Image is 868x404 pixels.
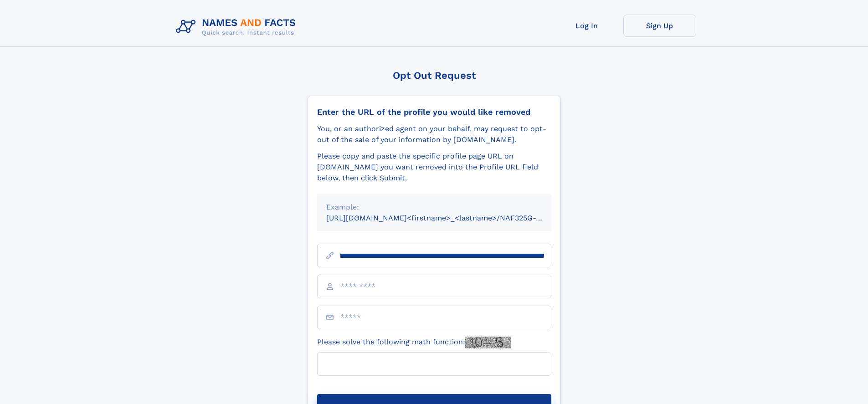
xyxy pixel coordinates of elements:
[326,214,569,222] small: [URL][DOMAIN_NAME]<firstname>_<lastname>/NAF325G-xxxxxxxx
[317,107,551,117] div: Enter the URL of the profile you would like removed
[308,70,561,81] div: Opt Out Request
[317,151,551,184] div: Please copy and paste the specific profile page URL on [DOMAIN_NAME] you want removed into the Pr...
[623,15,696,37] a: Sign Up
[317,123,551,145] div: You, or an authorized agent on your behalf, may request to opt-out of the sale of your informatio...
[172,15,303,39] img: Logo Names and Facts
[550,15,623,37] a: Log In
[317,337,511,348] label: Please solve the following math function:
[326,202,542,213] div: Example:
